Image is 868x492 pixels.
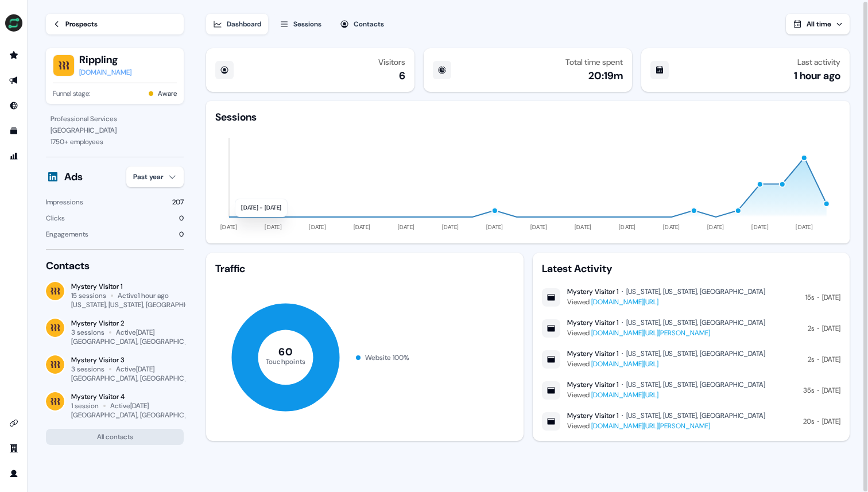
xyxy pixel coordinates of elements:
tspan: [DATE] [309,223,327,231]
div: Mystery Visitor 1 [567,349,618,358]
div: Viewed [567,358,765,370]
div: Engagements [46,228,88,240]
div: Contacts [354,18,384,30]
div: [US_STATE], [US_STATE], [GEOGRAPHIC_DATA] [626,411,765,420]
div: [US_STATE], [US_STATE], [GEOGRAPHIC_DATA] [626,287,765,296]
div: [DATE] [822,323,840,334]
tspan: [DATE] [575,223,592,231]
div: 20:19m [588,69,623,83]
div: Latest Activity [542,262,840,276]
div: [US_STATE], [US_STATE], [GEOGRAPHIC_DATA] [626,380,765,389]
a: Go to integrations [5,414,23,432]
div: 0 [179,212,184,224]
a: [DOMAIN_NAME][URL][PERSON_NAME] [591,328,710,338]
div: Active [DATE] [116,328,154,337]
div: [GEOGRAPHIC_DATA], [GEOGRAPHIC_DATA] [71,337,206,346]
div: Mystery Visitor 1 [567,411,618,420]
a: Go to Inbound [5,96,23,115]
div: Sessions [215,110,257,124]
div: [US_STATE], [US_STATE], [GEOGRAPHIC_DATA] [71,300,212,309]
span: All time [807,20,831,29]
div: 3 sessions [71,328,104,337]
div: 15 sessions [71,291,106,300]
div: Mystery Visitor 4 [71,392,184,401]
tspan: [DATE] [398,223,415,231]
div: Professional Services [51,113,179,125]
div: Active [DATE] [110,401,149,410]
button: All contacts [46,429,184,445]
div: Viewed [567,327,765,339]
tspan: [DATE] [221,223,238,231]
tspan: [DATE] [442,223,459,231]
div: Prospects [65,18,98,30]
div: Active [DATE] [116,365,154,374]
tspan: [DATE] [619,223,636,231]
div: Contacts [46,259,184,273]
a: Go to profile [5,464,23,483]
div: 6 [399,69,405,83]
tspan: Touchpoints [266,357,306,366]
a: [DOMAIN_NAME][URL] [591,390,658,400]
div: 207 [172,196,184,208]
div: 2s [808,354,814,365]
div: [DATE] [822,354,840,365]
a: Go to templates [5,122,23,140]
div: Mystery Visitor 1 [567,287,618,296]
button: Rippling [79,53,131,67]
div: 15s [805,292,814,303]
tspan: [DATE] [486,223,503,231]
button: Dashboard [206,14,268,34]
div: [US_STATE], [US_STATE], [GEOGRAPHIC_DATA] [626,349,765,358]
a: [DOMAIN_NAME][URL] [591,359,658,369]
div: 1 hour ago [794,69,840,83]
div: Viewed [567,389,765,401]
div: Sessions [293,18,321,30]
tspan: [DATE] [354,223,370,231]
div: 2s [808,323,814,334]
tspan: [DATE] [708,223,725,231]
div: Mystery Visitor 3 [71,355,184,365]
div: Viewed [567,420,765,432]
div: 1750 + employees [51,136,179,148]
div: [GEOGRAPHIC_DATA], [GEOGRAPHIC_DATA] [71,410,206,420]
div: Last activity [797,57,840,67]
div: Active 1 hour ago [118,291,169,300]
div: Clicks [46,212,65,224]
div: 35s [803,385,814,396]
div: 0 [179,228,184,240]
a: [DOMAIN_NAME] [79,67,131,78]
button: Past year [126,166,184,187]
button: All time [786,14,850,34]
a: Prospects [46,14,184,34]
button: Contacts [333,14,391,34]
span: Funnel stage: [53,88,90,99]
tspan: [DATE] [663,223,680,231]
a: [DOMAIN_NAME][URL] [591,297,658,307]
div: [US_STATE], [US_STATE], [GEOGRAPHIC_DATA] [626,318,765,327]
a: [DOMAIN_NAME][URL][PERSON_NAME] [591,421,710,431]
tspan: [DATE] [796,223,813,231]
tspan: [DATE] [530,223,548,231]
div: [GEOGRAPHIC_DATA] [51,125,179,136]
div: Dashboard [227,18,261,30]
div: Mystery Visitor 2 [71,319,184,328]
div: [DATE] [822,292,840,303]
a: Go to attribution [5,147,23,165]
div: Ads [64,170,83,184]
div: Traffic [215,262,514,276]
div: 1 session [71,401,99,410]
div: Viewed [567,296,765,308]
tspan: 60 [279,345,293,359]
div: [DATE] [822,385,840,396]
a: Go to outbound experience [5,71,23,90]
div: [DATE] [822,416,840,427]
tspan: [DATE] [265,223,282,231]
div: Impressions [46,196,83,208]
div: Mystery Visitor 1 [567,380,618,389]
button: Aware [158,88,177,99]
div: Total time spent [565,57,623,67]
a: Go to team [5,439,23,458]
div: Mystery Visitor 1 [71,282,184,291]
div: Website 100 % [365,352,409,363]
